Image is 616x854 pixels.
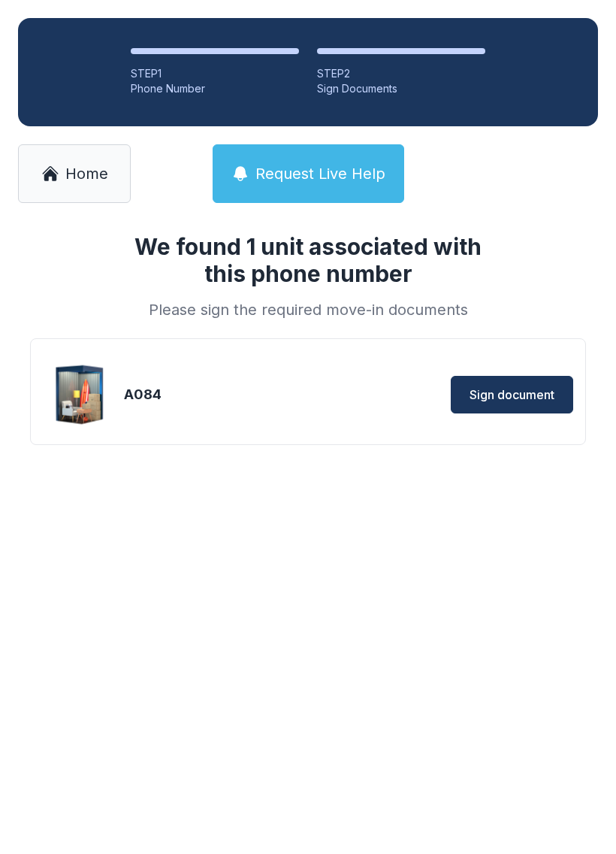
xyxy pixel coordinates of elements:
div: STEP 1 [131,66,299,81]
div: Phone Number [131,81,299,96]
div: STEP 2 [317,66,485,81]
span: Sign document [470,386,554,404]
span: Home [65,163,108,184]
div: Sign Documents [317,81,485,96]
span: Request Live Help [255,163,385,184]
div: A084 [124,384,304,405]
div: Please sign the required move-in documents [116,299,500,320]
h1: We found 1 unit associated with this phone number [116,233,500,287]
